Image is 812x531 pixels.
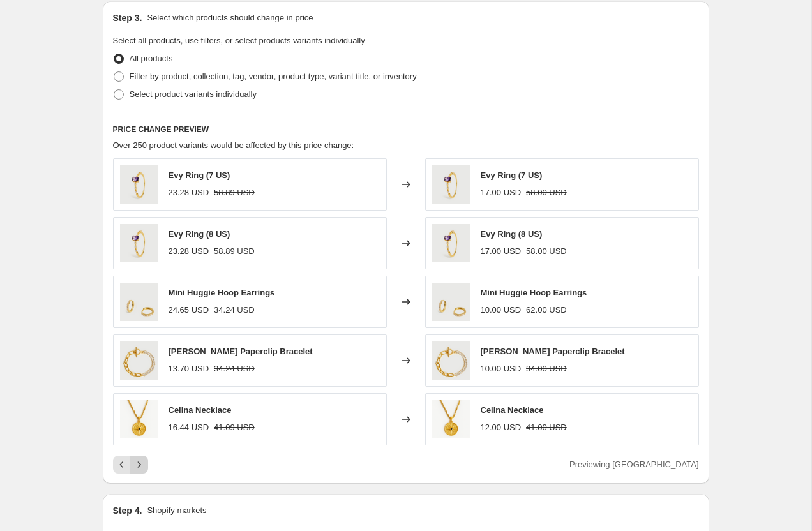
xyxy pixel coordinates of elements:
img: Copyof2023DiaryTaupe_Drop1_15_757eb9c4-8ca7-49a2-94e2-47b003a6df8c_80x.png [120,165,158,204]
span: Previewing [GEOGRAPHIC_DATA] [569,460,699,469]
img: ChatGPT_Image_Jun_20_2025_04_22_27_PM_80x.png [432,400,470,438]
span: Select all products, use filters, or select products variants individually [113,36,365,45]
img: Copyof2023DiaryTaupe_Drop1_12_ba2dcbfc-da02-4987-8624-511d90e87afc_80x.png [120,283,158,321]
strike: 62.00 USD [526,304,567,317]
strike: 41.00 USD [526,421,567,434]
strike: 58.89 USD [214,186,255,199]
div: 23.28 USD [169,186,209,199]
div: 12.00 USD [481,421,522,434]
span: [PERSON_NAME] Paperclip Bracelet [481,347,625,356]
h2: Step 4. [113,504,142,517]
strike: 34.24 USD [214,363,255,375]
div: 17.00 USD [481,245,522,258]
img: Copyof2023DiaryTaupe_Drop1_15_757eb9c4-8ca7-49a2-94e2-47b003a6df8c_80x.png [120,224,158,262]
span: Evy Ring (7 US) [169,170,230,180]
img: Copyof2023DiaryTaupe_Drop1_15_757eb9c4-8ca7-49a2-94e2-47b003a6df8c_80x.png [432,224,470,262]
img: ChatGPT_Image_Jun_20_2025_04_22_27_PM_80x.png [120,400,158,438]
img: Copyof2023DiaryTaupe_Drop1_10_5752865e-c96e-4814-a611-8964eff460cf_80x.png [432,341,470,380]
strike: 41.09 USD [214,421,255,434]
h2: Step 3. [113,11,142,24]
span: Celina Necklace [481,405,544,415]
span: Over 250 product variants would be affected by this price change: [113,140,354,150]
button: Previous [113,456,131,474]
strike: 58.00 USD [526,186,567,199]
button: Next [130,456,148,474]
span: Mini Huggie Hoop Earrings [169,288,275,297]
span: Evy Ring (7 US) [481,170,543,180]
span: Evy Ring (8 US) [169,229,230,239]
strike: 34.24 USD [214,304,255,317]
img: Copyof2023DiaryTaupe_Drop1_10_5752865e-c96e-4814-a611-8964eff460cf_80x.png [120,341,158,380]
strike: 34.00 USD [526,363,567,375]
strike: 58.89 USD [214,245,255,258]
h6: PRICE CHANGE PREVIEW [113,124,699,135]
span: Filter by product, collection, tag, vendor, product type, variant title, or inventory [130,71,417,81]
div: 23.28 USD [169,245,209,258]
nav: Pagination [113,456,148,474]
img: Copyof2023DiaryTaupe_Drop1_15_757eb9c4-8ca7-49a2-94e2-47b003a6df8c_80x.png [432,165,470,204]
div: 24.65 USD [169,304,209,317]
span: Evy Ring (8 US) [481,229,543,239]
span: Select product variants individually [130,89,257,99]
p: Shopify markets [147,504,206,517]
img: Copyof2023DiaryTaupe_Drop1_12_ba2dcbfc-da02-4987-8624-511d90e87afc_80x.png [432,283,470,321]
strike: 58.00 USD [526,245,567,258]
span: Celina Necklace [169,405,232,415]
span: [PERSON_NAME] Paperclip Bracelet [169,347,313,356]
p: Select which products should change in price [147,11,313,24]
span: Mini Huggie Hoop Earrings [481,288,587,297]
div: 10.00 USD [481,304,522,317]
div: 10.00 USD [481,363,522,375]
div: 17.00 USD [481,186,522,199]
div: 13.70 USD [169,363,209,375]
div: 16.44 USD [169,421,209,434]
span: All products [130,54,173,63]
